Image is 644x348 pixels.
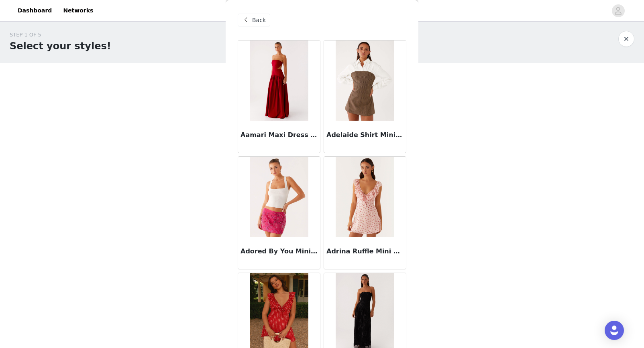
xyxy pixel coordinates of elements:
img: Adrina Ruffle Mini Dress - Pink Flower [336,157,394,237]
img: Adored By You Mini Skirt - Fuchsia [250,157,308,237]
div: Open Intercom Messenger [605,321,624,340]
h3: Adored By You Mini Skirt - Fuchsia [240,247,318,256]
div: avatar [614,4,622,17]
h3: Adrina Ruffle Mini Dress - Pink Flower [326,247,404,256]
a: Networks [58,2,98,20]
h3: Aamari Maxi Dress - Red [240,130,318,140]
h1: Select your styles! [10,39,111,53]
img: Adelaide Shirt Mini Dress - Brown [336,40,394,121]
span: Back [252,16,266,24]
a: Dashboard [13,2,57,20]
div: STEP 1 OF 5 [10,31,111,39]
h3: Adelaide Shirt Mini Dress - Brown [326,130,404,140]
img: Aamari Maxi Dress - Red [250,40,308,121]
